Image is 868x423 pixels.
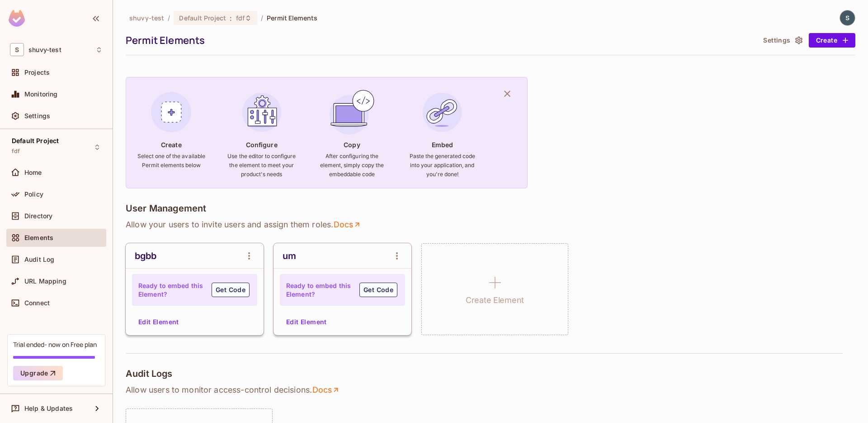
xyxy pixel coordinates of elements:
img: Configure Element [237,88,286,137]
span: Home [24,169,42,176]
span: URL Mapping [24,278,66,285]
h6: Select one of the available Permit elements below [137,152,206,170]
img: Embed Element [418,88,467,137]
button: Upgrade [13,366,63,380]
h4: Ready to embed this Element? [138,281,203,298]
button: Get Code [359,283,397,297]
span: Help & Updates [24,405,73,412]
h6: Use the editor to configure the element to meet your product's needs [227,152,296,179]
div: Permit Elements [126,34,755,47]
h4: Create [161,140,182,149]
span: Default Project [179,14,226,22]
h4: Configure [246,140,278,149]
h6: After configuring the element, simply copy the embeddable code [317,152,386,179]
button: open Menu [388,247,406,265]
button: open Menu [240,247,258,265]
span: Permit Elements [267,14,317,22]
button: Edit Element [135,315,183,329]
h4: User Management [126,203,206,214]
h4: Audit Logs [126,368,173,379]
div: um [283,250,296,261]
p: Allow your users to invite users and assign them roles . [126,219,855,230]
span: Directory [24,212,52,220]
div: Trial ended- now on Free plan [13,340,97,349]
span: S [10,43,24,56]
span: Monitoring [24,91,58,98]
img: shuvy ankor [840,10,855,25]
span: : [229,14,232,22]
li: / [168,14,170,22]
span: Audit Log [24,256,54,263]
span: fdf [236,14,245,22]
span: fdf [12,148,20,155]
h1: Create Element [466,293,524,307]
img: Copy Element [327,88,376,137]
span: Projects [24,69,50,76]
span: Default Project [12,137,59,144]
img: SReyMgAAAABJRU5ErkJggg== [9,10,25,27]
span: Workspace: shuvy-test [28,46,61,53]
h4: Ready to embed this Element? [286,281,351,298]
h6: Paste the generated code into your application, and you're done! [408,152,476,179]
span: Policy [24,191,43,198]
li: / [261,14,263,22]
button: Create [809,33,855,48]
button: Edit Element [283,315,330,329]
div: bgbb [135,250,157,261]
button: Settings [759,33,805,48]
a: Docs [312,385,340,395]
span: Elements [24,234,53,241]
h4: Embed [432,140,453,149]
span: Connect [24,299,50,307]
button: Get Code [212,283,250,297]
span: Settings [24,112,50,120]
a: Docs [333,219,362,230]
img: Create Element [147,88,196,137]
span: the active workspace [129,14,164,22]
h4: Copy [344,140,360,149]
p: Allow users to monitor access-control decisions . [126,385,855,395]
